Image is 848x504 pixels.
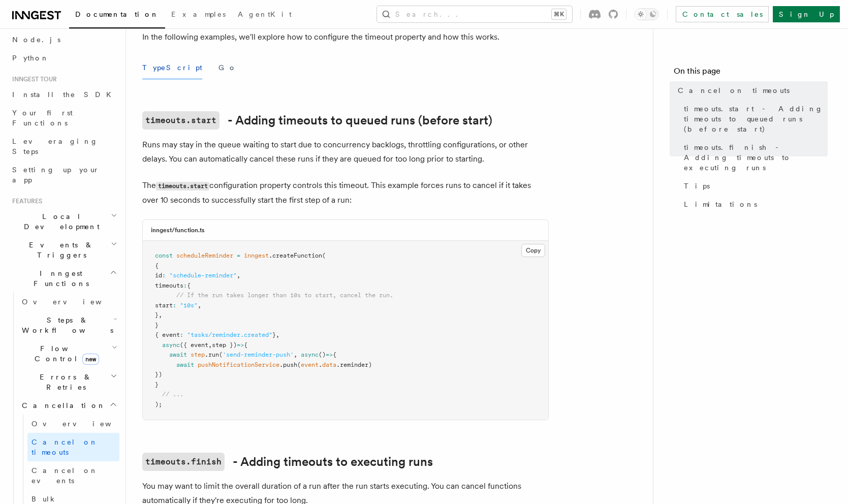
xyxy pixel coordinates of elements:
span: Setting up your app [12,166,100,184]
span: { event [155,331,180,338]
span: .createFunction [269,252,322,259]
span: , [237,272,240,279]
button: Copy [521,244,545,257]
a: Examples [165,3,232,27]
button: Local Development [8,207,119,236]
span: Events & Triggers [8,240,111,260]
span: : [173,302,176,309]
a: Cancel on timeouts [27,433,119,461]
span: => [326,351,333,358]
span: Cancellation [18,400,106,411]
span: Documentation [75,10,159,18]
span: Limitations [684,199,757,209]
span: Overview [22,298,127,306]
span: Your first Functions [12,109,73,127]
span: , [276,331,279,338]
button: TypeScript [142,56,202,79]
span: const [155,252,173,259]
a: timeouts.finish- Adding timeouts to executing runs [142,453,433,471]
span: await [176,361,194,368]
span: ({ event [180,341,208,349]
span: timeouts [155,282,183,289]
span: Features [8,197,42,205]
span: .reminder) [336,361,372,368]
span: { [333,351,336,358]
span: ( [297,361,301,368]
span: Flow Control [18,343,112,364]
span: : [183,282,187,289]
button: Flow Controlnew [18,339,119,368]
span: { [244,341,247,349]
a: Node.js [8,30,119,49]
a: Leveraging Steps [8,132,119,161]
span: "10s" [180,302,198,309]
a: Overview [27,415,119,433]
span: 'send-reminder-push' [223,351,294,358]
a: AgentKit [232,3,298,27]
button: Toggle dark mode [635,8,659,20]
span: Cancel on timeouts [32,438,98,456]
a: Tips [680,177,828,195]
span: Cancel on timeouts [678,85,790,96]
span: : [162,272,166,279]
span: step [191,351,205,358]
span: , [159,311,162,319]
span: timeouts.finish - Adding timeouts to executing runs [684,142,828,173]
span: .run [205,351,219,358]
h3: inngest/function.ts [151,226,205,234]
span: : [180,331,183,338]
button: Go [218,56,237,79]
p: Runs may stay in the queue waiting to start due to concurrency backlogs, throttling configuration... [142,138,549,166]
span: () [319,351,326,358]
span: .push [279,361,297,368]
span: Overview [32,420,136,428]
span: scheduleReminder [176,252,233,259]
span: }) [155,371,162,378]
span: Errors & Retries [18,372,110,392]
span: Leveraging Steps [12,137,98,155]
a: Your first Functions [8,104,119,132]
span: step }) [212,341,237,349]
span: , [294,351,297,358]
a: Sign Up [773,6,840,22]
code: timeouts.start [156,182,209,191]
span: { [187,282,191,289]
span: new [82,354,99,365]
a: Documentation [69,3,165,28]
span: data [322,361,336,368]
span: id [155,272,162,279]
h4: On this page [674,65,828,81]
a: Install the SDK [8,85,119,104]
p: In the following examples, we'll explore how to configure the timeout property and how this works. [142,30,549,44]
span: event [301,361,319,368]
span: ( [322,252,326,259]
span: Node.js [12,36,60,44]
span: , [198,302,201,309]
a: Contact sales [676,6,769,22]
p: The configuration property controls this timeout. This example forces runs to cancel if it takes ... [142,178,549,207]
a: Limitations [680,195,828,213]
span: "schedule-reminder" [169,272,237,279]
span: } [155,322,159,329]
kbd: ⌘K [552,9,566,19]
span: pushNotificationService [198,361,279,368]
span: Inngest tour [8,75,57,83]
a: Overview [18,293,119,311]
a: Cancel on timeouts [674,81,828,100]
span: // If the run takes longer than 10s to start, cancel the run. [176,292,393,299]
span: timeouts.start - Adding timeouts to queued runs (before start) [684,104,828,134]
span: "tasks/reminder.created" [187,331,272,338]
code: timeouts.finish [142,453,225,471]
button: Cancellation [18,396,119,415]
span: async [162,341,180,349]
span: Steps & Workflows [18,315,113,335]
a: Setting up your app [8,161,119,189]
a: Python [8,49,119,67]
span: AgentKit [238,10,292,18]
span: Tips [684,181,710,191]
span: // ... [162,391,183,398]
span: . [319,361,322,368]
a: Cancel on events [27,461,119,490]
span: , [208,341,212,349]
button: Inngest Functions [8,264,119,293]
